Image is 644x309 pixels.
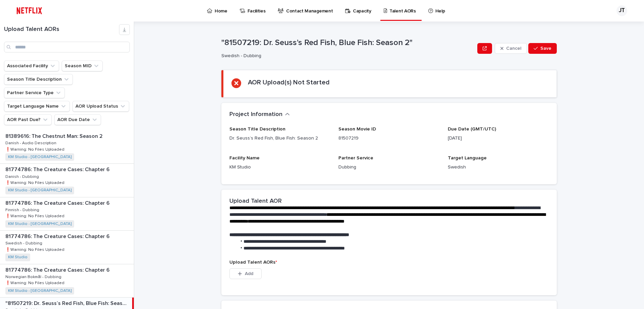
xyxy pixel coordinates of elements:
a: KM Studio - [GEOGRAPHIC_DATA] [8,188,71,193]
button: Season Title Description [4,74,73,85]
h2: Project Information [229,111,282,118]
h2: AOR Upload(s) Not Started [248,78,330,86]
p: 81389616: The Chestnut Man: Season 2 [5,132,104,140]
span: Upload Talent AORs [229,260,277,265]
span: Save [540,46,551,51]
p: "81507219: Dr. Seuss’s Red Fish, Blue Fish: Season 2" [221,38,475,48]
p: 81774786: The Creature Cases: Chapter 6 [5,199,111,206]
a: KM Studio [8,255,28,260]
input: Search [4,42,130,52]
span: Season Title Description [229,127,285,131]
p: Danish - Audio Description [5,140,58,146]
img: ifQbXi3ZQGMSEF7WDB7W [13,4,45,17]
p: 81774786: The Creature Cases: Chapter 6 [5,232,111,240]
a: KM Studio - [GEOGRAPHIC_DATA] [8,288,71,293]
p: Finnish - Dubbing [5,206,41,213]
p: 81507219 [338,135,439,142]
span: Due Date (GMT/UTC) [448,127,496,131]
button: Target Language Name [4,101,70,112]
button: Add [229,268,262,279]
button: Partner Service Type [4,87,65,98]
p: Swedish - Dubbing [5,240,44,246]
button: AOR Due Date [54,114,101,125]
p: ❗️Warning: No Files Uploaded [5,179,66,185]
button: Save [528,43,557,54]
div: JT [616,5,627,16]
p: Danish - Dubbing [5,173,40,179]
p: ❗️Warning: No Files Uploaded [5,146,66,152]
p: Swedish [448,164,549,171]
p: 81774786: The Creature Cases: Chapter 6 [5,165,111,173]
h2: Upload Talent AOR [229,198,282,205]
button: Season MID [62,61,103,71]
span: Partner Service [338,156,373,160]
button: AOR Upload Status [72,101,129,112]
p: Norwegian Bokmål - Dubbing [5,273,63,279]
span: Facility Name [229,156,260,160]
button: AOR Past Due? [4,114,52,125]
span: Add [245,271,253,276]
p: ❗️Warning: No Files Uploaded [5,246,66,252]
p: Dubbing [338,164,439,171]
span: Cancel [506,46,521,51]
h1: Upload Talent AORs [4,26,119,33]
p: Dr. Seuss’s Red Fish, Blue Fish: Season 2 [229,135,330,142]
a: KM Studio - [GEOGRAPHIC_DATA] [8,155,71,159]
button: Cancel [495,43,527,54]
p: "81507219: Dr. Seuss’s Red Fish, Blue Fish: Season 2" [5,299,131,307]
p: 81774786: The Creature Cases: Chapter 6 [5,266,111,273]
p: [DATE] [448,135,549,142]
p: ❗️Warning: No Files Uploaded [5,213,66,219]
p: KM Studio [229,164,330,171]
button: Associated Facility [4,61,59,71]
button: Project Information [229,111,290,118]
p: Swedish - Dubbing [221,53,472,59]
span: Season Movie ID [338,127,376,131]
p: ❗️Warning: No Files Uploaded [5,279,66,285]
span: Target Language [448,156,487,160]
a: KM Studio - [GEOGRAPHIC_DATA] [8,222,71,226]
